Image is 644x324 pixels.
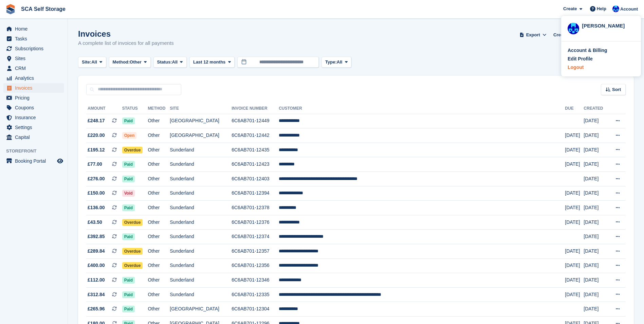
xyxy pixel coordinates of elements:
[78,39,174,47] p: A complete list of invoices for all payments
[568,64,584,71] div: Logout
[232,172,279,186] td: 6C6AB701-12403
[565,258,584,273] td: [DATE]
[565,103,584,114] th: Due
[170,128,232,143] td: [GEOGRAPHIC_DATA]
[78,57,106,68] button: Site: All
[584,258,608,273] td: [DATE]
[325,59,337,66] span: Type:
[193,59,225,66] span: Last 12 months
[148,287,170,302] td: Other
[122,219,143,226] span: Overdue
[15,83,56,93] span: Invoices
[584,287,608,302] td: [DATE]
[584,302,608,317] td: [DATE]
[612,5,619,12] img: Kelly Neesham
[15,156,56,166] span: Booking Portal
[122,306,135,312] span: Paid
[88,219,102,226] span: £43.50
[584,114,608,128] td: [DATE]
[568,47,607,54] div: Account & Billing
[170,186,232,201] td: Sunderland
[568,55,634,62] a: Edit Profile
[526,32,540,38] span: Export
[565,273,584,288] td: [DATE]
[148,114,170,128] td: Other
[232,128,279,143] td: 6C6AB701-12442
[232,114,279,128] td: 6C6AB701-12449
[148,172,170,186] td: Other
[232,230,279,244] td: 6C6AB701-12374
[148,103,170,114] th: Method
[584,186,608,201] td: [DATE]
[91,59,97,66] span: All
[170,273,232,288] td: Sunderland
[232,157,279,172] td: 6C6AB701-12423
[337,59,343,66] span: All
[563,5,577,12] span: Create
[565,244,584,259] td: [DATE]
[584,128,608,143] td: [DATE]
[565,287,584,302] td: [DATE]
[122,248,143,255] span: Overdue
[568,64,634,71] a: Logout
[88,132,105,139] span: £220.00
[15,132,56,142] span: Capital
[232,215,279,230] td: 6C6AB701-12376
[170,287,232,302] td: Sunderland
[3,54,64,63] a: menu
[122,291,135,298] span: Paid
[232,201,279,215] td: 6C6AB701-12378
[3,64,64,73] a: menu
[172,59,178,66] span: All
[6,148,68,155] span: Storefront
[3,156,64,166] a: menu
[78,29,174,38] h1: Invoices
[122,277,135,284] span: Paid
[18,3,68,15] a: SCA Self Storage
[232,273,279,288] td: 6C6AB701-12346
[15,113,56,122] span: Insurance
[122,118,135,124] span: Paid
[232,244,279,259] td: 6C6AB701-12357
[3,83,64,93] a: menu
[15,123,56,132] span: Settings
[584,244,608,259] td: [DATE]
[148,157,170,172] td: Other
[584,157,608,172] td: [DATE]
[148,128,170,143] td: Other
[232,258,279,273] td: 6C6AB701-12356
[565,143,584,157] td: [DATE]
[3,73,64,83] a: menu
[232,302,279,317] td: 6C6AB701-12304
[597,5,606,12] span: Help
[232,103,279,114] th: Invoice Number
[170,215,232,230] td: Sunderland
[584,103,608,114] th: Created
[15,54,56,63] span: Sites
[122,204,135,211] span: Paid
[3,93,64,103] a: menu
[321,57,351,68] button: Type: All
[122,190,135,197] span: Void
[148,302,170,317] td: Other
[148,244,170,259] td: Other
[620,6,638,13] span: Account
[88,204,105,211] span: £136.00
[88,161,102,168] span: £77.00
[153,57,187,68] button: Status: All
[170,143,232,157] td: Sunderland
[157,59,172,66] span: Status:
[15,24,56,34] span: Home
[130,59,142,66] span: Other
[148,201,170,215] td: Other
[170,172,232,186] td: Sunderland
[88,146,105,154] span: £195.12
[584,230,608,244] td: [DATE]
[170,114,232,128] td: [GEOGRAPHIC_DATA]
[3,34,64,43] a: menu
[3,123,64,132] a: menu
[584,143,608,157] td: [DATE]
[88,276,105,284] span: £112.00
[88,248,105,255] span: £289.84
[170,103,232,114] th: Site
